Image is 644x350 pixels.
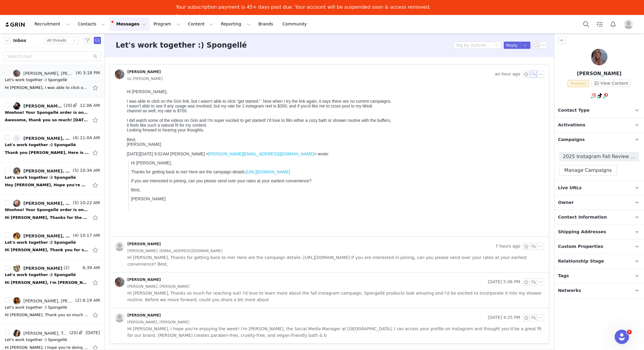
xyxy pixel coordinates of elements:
h3: Let's work together :) Spongellé [116,40,247,51]
a: [PERSON_NAME], [PERSON_NAME] [13,232,72,240]
a: [PERSON_NAME], [PERSON_NAME], [PERSON_NAME] [13,297,74,304]
iframe: Intercom live chat [615,330,629,344]
div: Let's work together :) Spongellé [5,272,76,278]
span: Send Email [94,37,101,44]
span: (20) [68,330,78,336]
div: Hi Maren, Thank you for sharing campaign details. Spongellé aligns perfectly! My rate for one ree... [5,247,89,253]
i: icon: down [495,43,499,48]
button: Messages [109,17,150,31]
div: Let's work together :) Spongellé [5,304,67,310]
div: Hi Maren, I was able to click on the Grin link, but I wasn't able to click "get started." Now whe... [5,85,89,91]
div: Awesome, thank you so much! On Tue, Sep 30, 2025 at 8:57 AM Maren Sullivan <maren@spongelle.com> ... [5,117,89,123]
a: [PERSON_NAME], [PERSON_NAME] [13,167,72,175]
img: placeholder-profile.jpg [115,242,124,251]
span: Contact Information [558,214,607,221]
img: 6f20b437-598b-4901-8fc1-bdcd2376da44--s.jpg [13,232,20,240]
span: [DATE] 4:25 PM [488,314,520,321]
div: [PERSON_NAME], [PERSON_NAME] [23,234,72,238]
p: Best, [7,101,417,105]
img: a881b16c-8215-4e11-b476-f5d16640d3a6.jpg [13,265,20,272]
button: Recruitment [31,17,74,31]
div: [PERSON_NAME] [2,55,417,60]
a: [PERSON_NAME], Taisiia [13,330,68,337]
span: Hi [PERSON_NAME], Thanks so much for reaching out! I'd love to learn more about the fall instagra... [127,290,544,303]
button: Reporting [217,17,254,31]
span: Custom Properties [558,243,603,250]
div: Woohoo! Your Spongellé order is on its way :) [5,207,89,213]
div: [PERSON_NAME] an hour agoto:[PERSON_NAME] [110,65,549,87]
span: (2) [62,265,70,271]
div: Woohoo! Your Spongellé order is on its way :) [5,110,89,116]
a: [PERSON_NAME] [115,313,161,322]
p: Thanks for getting back to me! Here are the campaign details: [7,83,417,87]
div: Your subscription payment is 45+ days past due. Your account will be suspended soon & access remo... [176,4,431,10]
div: [DATE][DATE] 9:52 AM [PERSON_NAME] < > wrote: [2,65,417,69]
div: I did watch some of the videos on Grin and I'm super excited to get started! I'd love to film eit... [2,31,417,36]
a: [PERSON_NAME], [PERSON_NAME], [PERSON_NAME], [PERSON_NAME] [13,102,62,110]
input: Search mail [4,51,101,61]
div: Let's work together :) Spongellé [5,240,76,246]
img: 7f68c464-e2f0-41c0-b255-a288ae778287.jpg [13,70,20,77]
div: [PERSON_NAME] [127,277,161,282]
span: Networks [558,287,581,294]
div: [PERSON_NAME] [127,69,161,74]
div: I was able to click on the Grin link, but I wasn't able to click "get started." Now when I try th... [2,12,417,17]
img: grin logo [5,22,26,28]
img: instagram.svg [592,93,596,98]
div: [PERSON_NAME], [PERSON_NAME] [23,169,72,173]
a: [PERSON_NAME], [PERSON_NAME] [13,70,75,77]
img: 7f68c464-e2f0-41c0-b255-a288ae778287.jpg [115,69,124,79]
button: Search [580,17,593,31]
p: [PERSON_NAME] [7,110,417,114]
span: Campaigns [558,137,585,143]
div: [PERSON_NAME] 7 hours ago[PERSON_NAME], [EMAIL_ADDRESS][DOMAIN_NAME] Hi [PERSON_NAME], Thanks for... [110,237,549,272]
img: placeholder-profile.jpg [624,19,633,29]
span: 2025 Instagram Fall Review Collab - (September) [563,153,636,160]
img: 2fc0dd3f-89ff-49af-ae03-fbccee9887ba.jpg [13,330,20,337]
p: [PERSON_NAME] [554,70,644,77]
span: Owner [558,199,574,206]
a: [PERSON_NAME], [PERSON_NAME] [13,135,72,142]
div: [PERSON_NAME], [PERSON_NAME] [23,201,72,206]
div: it feels like such a natural fit for my content. [2,36,417,41]
button: View Content [592,80,631,87]
span: Shipping Addresses [558,229,606,235]
img: f0b31ba8-a747-4ac2-b45b-bc4c99014ac8.jpg [13,200,20,207]
span: Inbox [13,37,26,44]
div: Thank you Maren, Here is my media kit. https://www.canva.com/design/DAGuYv72pUc/Gz2k7rL8RyiHAAQt7... [5,150,89,156]
a: [PERSON_NAME], [PERSON_NAME] [13,200,72,207]
button: Reply [504,42,520,49]
span: 5 [627,330,632,334]
div: [PERSON_NAME] [DATE] 5:06 PM[PERSON_NAME], [PERSON_NAME] Hi [PERSON_NAME], Thanks so much for rea... [110,272,549,308]
div: Hey Maren, Hope you're well! Just checking in here 😊 Thanks, Toni x Junior Talent Assistant The A... [5,182,89,188]
img: e90b9c48-91f4-42c9-a9ed-531743a7150f--s.jpg [13,135,20,142]
a: [PERSON_NAME] [115,242,161,251]
div: Best, [2,50,417,55]
a: Brands [255,17,278,31]
span: [DATE] 5:06 PM [488,278,520,286]
a: Tasks [593,17,606,31]
div: [PERSON_NAME] [127,313,161,318]
span: Contact Type [558,107,589,114]
div: [PERSON_NAME], [PERSON_NAME] [23,71,75,76]
div: Hi [PERSON_NAME], [2,2,417,60]
div: I wasn't able to see if any usage was involved, but my rate for 1 instagram reel is $350, and if ... [2,17,417,22]
div: [PERSON_NAME], [PERSON_NAME] [23,136,72,141]
div: Let's work together :) Spongellé [5,142,76,148]
div: Let's work together :) Spongellé [5,175,76,181]
span: 7 hours ago [495,243,520,250]
div: Let's work together :) Spongellé [5,77,67,83]
div: Looking forward to hearing your thoughts. [2,41,417,46]
img: Emma Hussung [591,49,607,65]
span: Hi [PERSON_NAME], Thanks for getting back to me! Here are the campaign details: [URL][DOMAIN_NAME... [127,254,544,267]
span: [PERSON_NAME], [EMAIL_ADDRESS][DOMAIN_NAME] [127,248,222,254]
a: [PERSON_NAME] [13,265,62,272]
a: [URL][DOMAIN_NAME] [121,83,166,87]
span: Relationship Stage [558,258,604,265]
p: If you are interested in joining, can you please send over your rates at your earliest convenience? [7,92,417,96]
div: [PERSON_NAME], [PERSON_NAME], [PERSON_NAME], [PERSON_NAME] [23,104,62,108]
img: 1927dbca-90f3-493f-9990-963867ae4806.jpg [13,102,20,110]
div: [PERSON_NAME] [DATE] 4:25 PM[PERSON_NAME], [PERSON_NAME] Hi [PERSON_NAME], I hope you're enjoying... [110,308,549,343]
div: Hi Maren, Thanks for the feedback. Please find all of the updated deliverables in this folder: ht... [5,215,89,221]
